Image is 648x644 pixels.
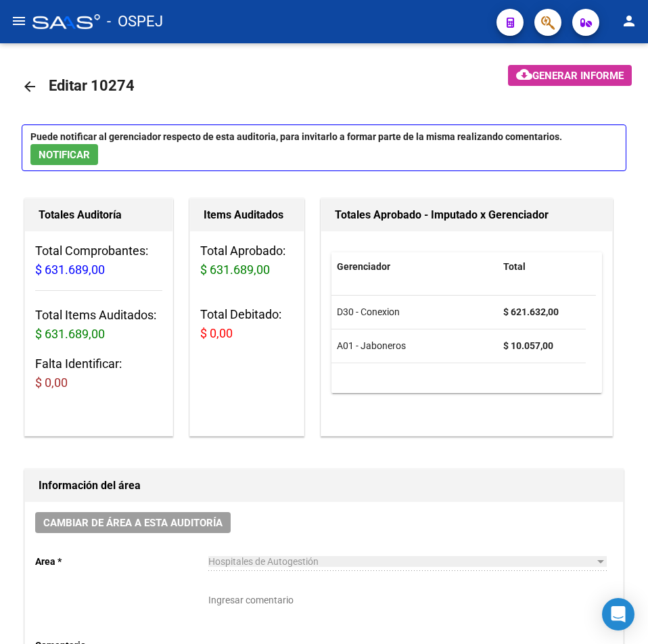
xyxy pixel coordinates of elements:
mat-icon: menu [11,13,27,29]
span: $ 631.689,00 [35,327,105,341]
h1: Totales Aprobado - Imputado x Gerenciador [335,204,599,226]
span: NOTIFICAR [39,149,90,161]
strong: $ 10.057,00 [503,340,553,351]
span: A01 - Jaboneros [337,340,406,351]
span: - OSPEJ [107,7,163,37]
span: $ 0,00 [200,326,233,340]
span: Generar informe [532,70,624,82]
p: Area * [35,554,208,569]
p: Puede notificar al gerenciador respecto de esta auditoria, para invitarlo a formar parte de la mi... [22,124,626,171]
mat-icon: arrow_back [22,78,38,95]
span: Total [503,261,526,272]
strong: $ 621.632,00 [503,306,559,317]
button: Generar informe [508,65,632,86]
mat-icon: cloud_download [516,66,532,83]
span: Hospitales de Autogestión [208,556,319,567]
h3: Total Debitado: [200,305,293,343]
h1: Información del área [39,475,609,497]
datatable-header-cell: Total [498,252,586,281]
mat-icon: person [621,13,637,29]
h3: Total Aprobado: [200,241,293,279]
h3: Falta Identificar: [35,354,162,392]
h3: Total Comprobantes: [35,241,162,279]
span: $ 631.689,00 [200,262,270,277]
datatable-header-cell: Gerenciador [331,252,498,281]
button: NOTIFICAR [30,144,98,165]
div: Open Intercom Messenger [602,598,634,630]
span: $ 631.689,00 [35,262,105,277]
span: Gerenciador [337,261,390,272]
span: D30 - Conexion [337,306,400,317]
span: Editar 10274 [49,77,135,94]
h1: Items Auditados [204,204,290,226]
button: Cambiar de área a esta auditoría [35,512,231,533]
span: $ 0,00 [35,375,68,390]
span: Cambiar de área a esta auditoría [43,517,223,529]
h1: Totales Auditoría [39,204,159,226]
h3: Total Items Auditados: [35,306,162,344]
